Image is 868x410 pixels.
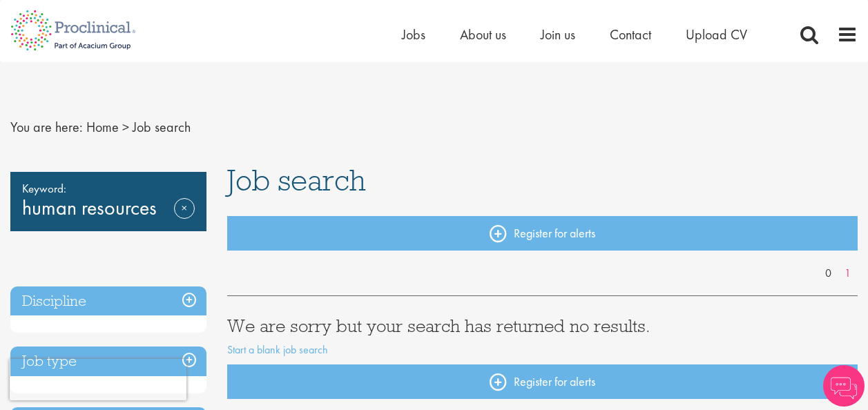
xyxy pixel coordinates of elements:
[823,365,865,407] img: Chatbot
[610,26,651,43] a: Contact
[838,266,858,282] a: 1
[541,26,575,43] a: Join us
[10,286,206,316] h3: Discipline
[227,216,858,251] a: Register for alerts
[22,179,195,198] span: Keyword:
[174,198,195,238] a: Remove
[227,317,858,335] h3: We are sorry but your search has returned no results.
[86,118,119,136] a: breadcrumb link
[227,364,858,399] a: Register for alerts
[227,342,328,357] a: Start a blank job search
[402,26,425,43] a: Jobs
[133,118,191,136] span: Job search
[10,118,83,136] span: You are here:
[686,26,747,43] a: Upload CV
[122,118,129,136] span: >
[227,162,366,199] span: Job search
[460,26,506,43] a: About us
[10,359,186,400] iframe: reCAPTCHA
[818,266,838,282] a: 0
[10,172,206,231] div: human resources
[10,346,206,376] h3: Job type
